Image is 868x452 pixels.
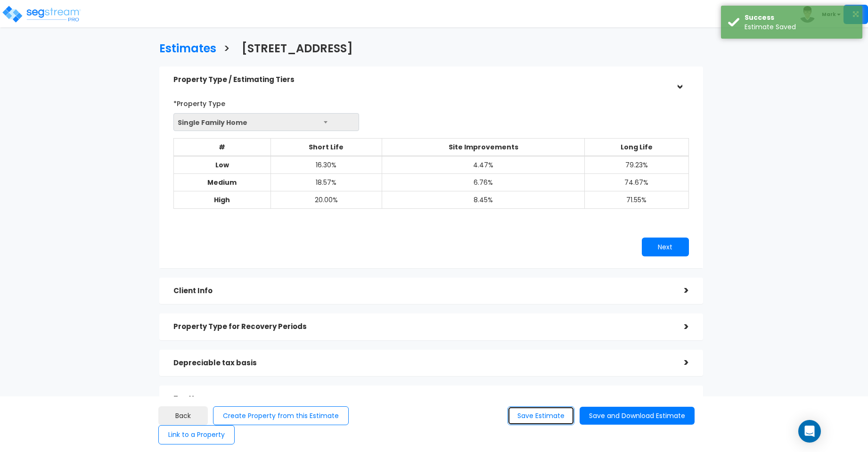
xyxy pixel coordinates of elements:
[270,156,382,174] td: 16.30%
[213,406,349,426] button: Create Property from this Estimate
[670,283,689,298] div: >
[382,173,584,191] td: 6.76%
[270,191,382,208] td: 20.00%
[584,138,688,156] th: Long Life
[670,355,689,370] div: >
[159,42,216,57] h3: Estimates
[670,392,689,406] div: >
[584,191,688,208] td: 71.55%
[745,13,855,22] div: Success
[382,156,584,174] td: 4.47%
[173,359,670,367] h5: Depreciable tax basis
[672,71,687,90] div: >
[173,323,670,331] h5: Property Type for Recovery Periods
[270,138,382,156] th: Short Life
[242,42,353,57] h3: [STREET_ADDRESS]
[235,33,353,62] a: [STREET_ADDRESS]
[1,5,82,24] img: logo_pro_r.png
[223,42,230,57] h3: >
[508,406,574,426] button: Save Estimate
[382,138,584,156] th: Site Improvements
[215,160,229,170] b: Low
[580,407,695,425] button: Save and Download Estimate
[173,395,670,403] h5: Tax Year
[207,178,237,187] b: Medium
[745,22,855,32] div: Estimate Saved
[382,191,584,208] td: 8.45%
[174,114,359,131] span: Single Family Home
[152,33,216,62] a: Estimates
[158,425,235,444] button: Link to a Property
[173,76,670,84] h5: Property Type / Estimating Tiers
[670,320,689,334] div: >
[584,156,688,174] td: 79.23%
[173,287,670,295] h5: Client Info
[642,238,689,256] button: Next
[173,96,225,108] label: *Property Type
[214,195,230,205] b: High
[158,406,208,426] button: Back
[584,173,688,191] td: 74.67%
[173,113,359,131] span: Single Family Home
[270,173,382,191] td: 18.57%
[174,138,271,156] th: #
[798,420,821,443] div: Open Intercom Messenger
